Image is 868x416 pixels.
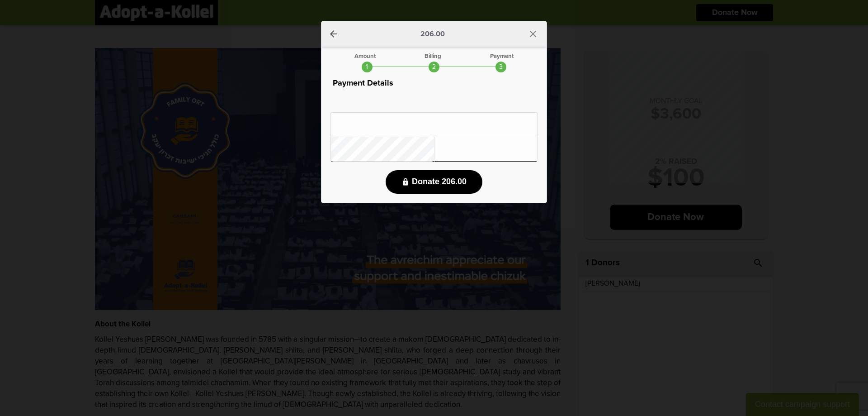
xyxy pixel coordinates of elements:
a: arrow_back [328,29,339,39]
div: 2 [429,62,439,72]
i: close [528,29,538,39]
p: 206.00 [420,30,445,38]
i: lock [401,178,410,186]
div: 1 [362,62,373,72]
span: Donate 206.00 [412,177,467,186]
p: Payment Details [330,77,538,90]
button: lock Donate 206.00 [386,170,482,194]
div: Amount [354,53,376,59]
div: Payment [490,53,514,59]
div: 3 [495,62,506,72]
div: Billing [425,53,441,59]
